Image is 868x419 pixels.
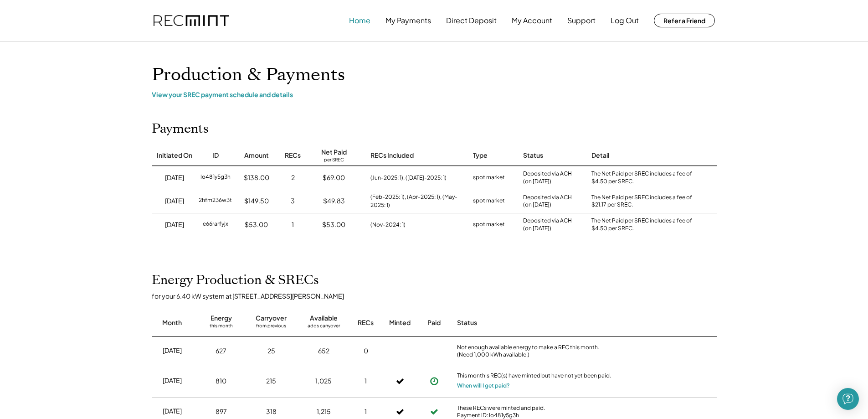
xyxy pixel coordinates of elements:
div: 627 [216,347,226,356]
div: 1,025 [315,377,332,386]
div: 1 [365,407,367,416]
div: 1 [365,377,367,386]
div: Net Paid [321,148,347,157]
div: per SREC [324,157,344,164]
div: $53.00 [322,220,345,229]
div: this month [210,323,233,332]
div: The Net Paid per SREC includes a fee of $4.50 per SREC. [591,170,696,186]
div: Detail [591,151,609,160]
div: 3 [291,197,295,206]
button: Payment approved, but not yet initiated. [427,374,441,388]
div: for your 6.40 kW system at [STREET_ADDRESS][PERSON_NAME] [152,292,726,300]
div: The Net Paid per SREC includes a fee of $4.50 per SREC. [591,217,696,233]
div: $49.83 [323,197,345,206]
div: $69.00 [323,173,345,182]
img: recmint-logotype%403x.png [154,15,229,26]
div: [DATE] [163,346,182,355]
div: 215 [266,377,276,386]
div: Type [473,151,488,160]
div: $138.00 [244,173,269,182]
button: Support [567,11,596,30]
button: Home [349,11,370,30]
div: Deposited via ACH (on [DATE]) [523,170,572,186]
div: lo481y5g3h [200,173,231,182]
button: When will I get paid? [457,381,510,390]
div: from previous [256,323,286,332]
div: 2hfm236w3t [199,197,232,206]
div: Available [310,314,338,323]
h1: Production & Payments [152,64,717,86]
div: adds carryover [308,323,340,332]
button: Refer a Friend [654,14,715,27]
div: spot market [473,220,505,229]
div: Status [523,151,543,160]
div: Paid [427,318,441,327]
h2: Energy Production & SRECs [152,273,319,288]
div: 897 [216,407,227,416]
div: View your SREC payment schedule and details [152,90,717,98]
div: $53.00 [245,220,268,229]
div: Deposited via ACH (on [DATE]) [523,217,572,233]
div: Open Intercom Messenger [837,388,859,410]
div: This month's REC(s) have minted but have not yet been paid. [457,372,612,381]
div: 25 [267,347,275,356]
div: RECs [285,151,301,160]
div: RECs Included [370,151,414,160]
div: 1 [292,220,294,229]
div: 1,215 [317,407,331,416]
div: Minted [389,318,411,327]
button: My Account [512,11,552,30]
div: (Jun-2025: 1), ([DATE]-2025: 1) [370,174,447,182]
div: Amount [244,151,269,160]
div: (Nov-2024: 1) [370,221,406,229]
div: 318 [266,407,277,416]
div: spot market [473,197,505,206]
div: Not enough available energy to make a REC this month. (Need 1,000 kWh available.) [457,344,612,358]
div: [DATE] [163,407,182,416]
div: [DATE] [163,376,182,385]
div: spot market [473,173,505,182]
div: [DATE] [165,197,184,206]
div: Month [162,318,182,327]
div: RECs [358,318,374,327]
div: Status [457,318,612,327]
button: My Payments [385,11,431,30]
button: Log Out [611,11,639,30]
div: Carryover [256,314,287,323]
div: Deposited via ACH (on [DATE]) [523,194,572,209]
div: 652 [318,347,329,356]
div: 0 [364,347,368,356]
div: [DATE] [165,220,184,229]
div: [DATE] [165,173,184,182]
div: Initiated On [157,151,192,160]
div: The Net Paid per SREC includes a fee of $21.17 per SREC. [591,194,696,209]
div: These RECs were minted and paid. Payment ID: lo481y5g3h [457,404,612,419]
div: e66rarfyjx [203,220,228,229]
div: $149.50 [244,197,269,206]
div: 810 [216,377,226,386]
button: Direct Deposit [446,11,497,30]
div: 2 [291,173,295,182]
h2: Payments [152,121,209,137]
div: Energy [211,314,232,323]
div: (Feb-2025: 1), (Apr-2025: 1), (May-2025: 1) [370,193,464,209]
div: ID [212,151,219,160]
